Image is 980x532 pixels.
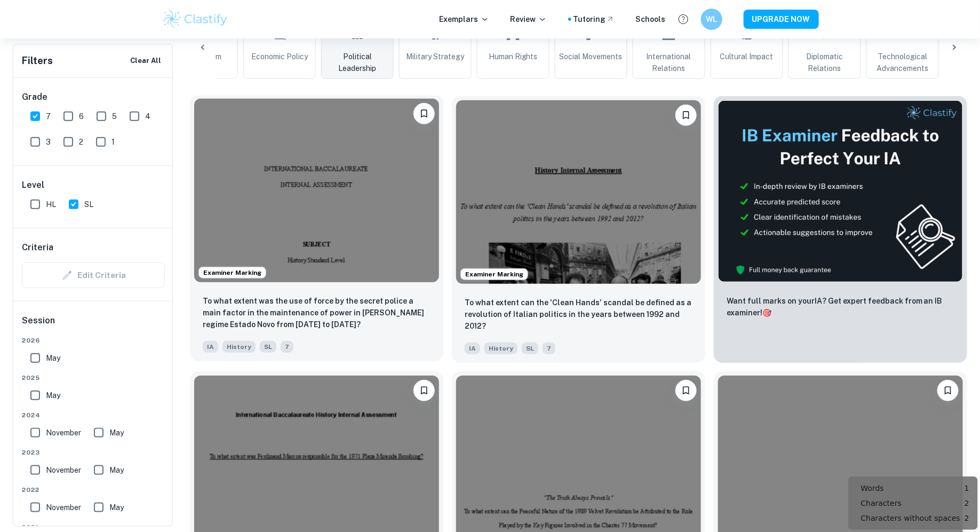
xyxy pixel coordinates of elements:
h6: Session [22,314,165,336]
span: SL [522,343,538,354]
span: Military Strategy [407,51,465,62]
span: 2026 [22,336,165,345]
h6: Grade [22,91,165,104]
h6: Filters [22,53,53,68]
span: 7 [46,110,51,122]
span: Political Leadership [326,51,389,74]
span: History [222,341,256,353]
span: IA [465,343,480,354]
span: 2024 [22,410,165,420]
span: History [484,343,517,354]
span: 3 [46,136,51,148]
span: November [46,464,81,476]
span: 4 [145,110,150,122]
button: UPGRADE NOW [744,10,819,29]
button: Clear All [128,53,164,69]
p: To what extent can the 'Clean Hands' scandal be defined as a revolution of Italian politics in th... [465,297,692,332]
span: SL [260,341,276,353]
img: Clastify logo [162,9,229,30]
span: November [46,427,81,439]
span: 2021 [22,522,165,532]
span: May [46,352,60,364]
span: Human Rights [489,51,538,62]
a: Examiner MarkingBookmarkTo what extent was the use of force by the secret police a main factor in... [190,96,443,363]
span: May [109,427,124,439]
a: Tutoring [573,13,615,25]
button: Bookmark [413,103,435,124]
span: May [46,390,60,401]
h6: Level [22,179,165,192]
span: IA [203,341,218,353]
h6: WL [705,13,718,25]
button: Bookmark [675,380,697,401]
span: 🎯 [762,308,771,317]
span: International Relations [638,51,700,74]
span: HL [46,198,56,210]
span: Examiner Marking [461,269,528,279]
p: Review [511,13,547,25]
span: 5 [112,110,117,122]
span: 2025 [22,373,165,383]
span: 2023 [22,448,165,457]
span: Technological Advancements [871,51,934,74]
span: May [109,464,124,476]
a: Schools [636,13,666,25]
span: 2 [79,136,83,148]
span: 2022 [22,485,165,495]
span: Economic Policy [251,51,308,62]
span: Cultural Impact [720,51,774,62]
span: SL [84,198,93,210]
button: Bookmark [937,380,959,401]
p: Exemplars [440,13,489,25]
button: Help and Feedback [674,10,692,28]
button: Bookmark [675,105,697,126]
span: November [46,502,81,513]
span: 7 [281,341,293,353]
span: May [109,502,124,513]
span: 7 [543,343,555,354]
a: Examiner MarkingBookmarkTo what extent can the 'Clean Hands' scandal be defined as a revolution o... [452,96,705,363]
span: Social Movements [560,51,623,62]
button: Bookmark [413,380,435,401]
img: Thumbnail [718,100,963,282]
span: Diplomatic Relations [793,51,856,74]
p: To what extent was the use of force by the secret police a main factor in the maintenance of powe... [203,295,431,330]
img: History IA example thumbnail: To what extent was the use of force by t [194,99,439,282]
p: Want full marks on your IA ? Get expert feedback from an IB examiner! [727,295,954,319]
div: Criteria filters are unavailable when searching by topic [22,263,165,288]
h6: Criteria [22,241,53,254]
span: Examiner Marking [199,268,266,277]
img: History IA example thumbnail: To what extent can the 'Clean Hands' sca [456,100,701,284]
span: 6 [79,110,84,122]
button: WL [701,9,722,30]
span: 1 [111,136,115,148]
a: ThumbnailWant full marks on yourIA? Get expert feedback from an IB examiner! [714,96,967,363]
